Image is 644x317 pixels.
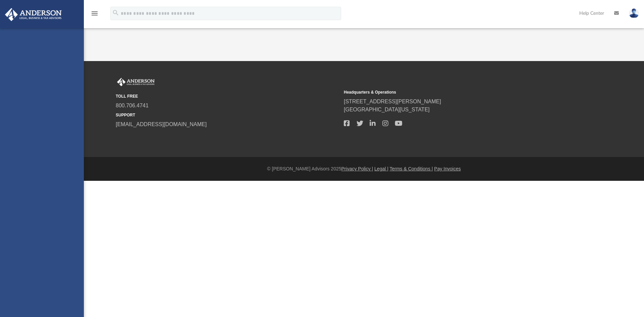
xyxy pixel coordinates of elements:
a: Privacy Policy | [341,166,373,171]
a: [GEOGRAPHIC_DATA][US_STATE] [344,107,430,112]
a: 800.706.4741 [116,103,149,108]
a: menu [91,13,99,17]
img: Anderson Advisors Platinum Portal [116,78,156,87]
small: Headquarters & Operations [344,89,567,95]
a: Legal | [374,166,388,171]
small: TOLL FREE [116,93,339,99]
i: search [112,9,119,16]
small: SUPPORT [116,112,339,118]
img: User Pic [629,8,639,18]
i: menu [91,9,99,17]
img: Anderson Advisors Platinum Portal [3,8,64,21]
a: [STREET_ADDRESS][PERSON_NAME] [344,99,441,104]
a: Terms & Conditions | [390,166,433,171]
div: © [PERSON_NAME] Advisors 2025 [84,165,644,172]
a: [EMAIL_ADDRESS][DOMAIN_NAME] [116,121,207,127]
a: Pay Invoices [434,166,461,171]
